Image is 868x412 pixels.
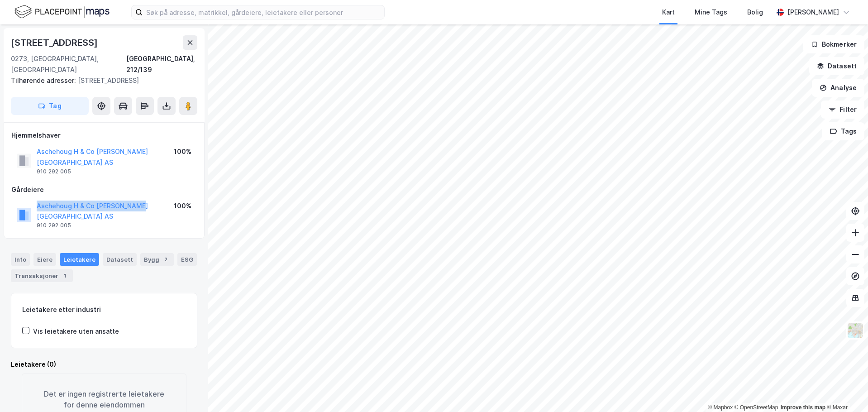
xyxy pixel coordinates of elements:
[103,253,137,266] div: Datasett
[747,7,763,18] div: Bolig
[11,269,73,282] div: Transaksjoner
[177,253,197,266] div: ESG
[161,255,170,264] div: 2
[809,57,864,75] button: Datasett
[11,77,78,84] span: Tilhørende adresser:
[140,253,174,266] div: Bygg
[823,369,868,412] iframe: Chat Widget
[37,222,71,229] div: 910 292 005
[11,75,190,86] div: [STREET_ADDRESS]
[847,322,864,339] img: Z
[11,130,197,141] div: Hjemmelshaver
[174,146,191,157] div: 100%
[821,101,864,119] button: Filter
[11,184,197,195] div: Gårdeiere
[174,201,191,211] div: 100%
[14,4,110,20] img: logo.f888ab2527a4732fd821a326f86c7f29.svg
[33,326,119,337] div: Vis leietakere uten ansatte
[11,53,126,75] div: 0273, [GEOGRAPHIC_DATA], [GEOGRAPHIC_DATA]
[695,7,727,18] div: Mine Tags
[803,35,864,53] button: Bokmerker
[11,253,30,266] div: Info
[33,253,56,266] div: Eiere
[126,53,197,75] div: [GEOGRAPHIC_DATA], 212/139
[822,122,864,140] button: Tags
[708,404,733,411] a: Mapbox
[143,5,384,19] input: Søk på adresse, matrikkel, gårdeiere, leietakere eller personer
[787,7,839,18] div: [PERSON_NAME]
[11,35,100,50] div: [STREET_ADDRESS]
[60,271,69,280] div: 1
[60,253,99,266] div: Leietakere
[734,404,778,411] a: OpenStreetMap
[812,79,864,97] button: Analyse
[11,359,197,370] div: Leietakere (0)
[22,304,186,315] div: Leietakere etter industri
[37,168,71,175] div: 910 292 005
[11,97,89,115] button: Tag
[781,404,825,411] a: Improve this map
[662,7,675,18] div: Kart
